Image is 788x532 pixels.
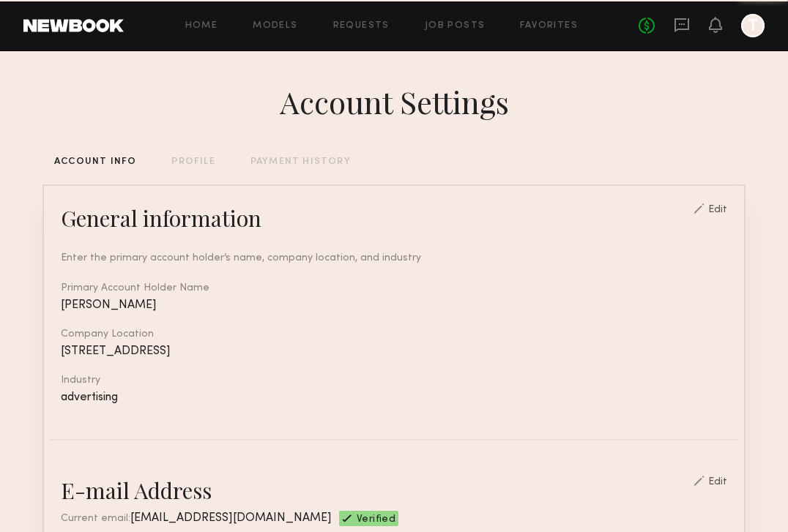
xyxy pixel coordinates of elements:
[425,21,486,31] a: Job Posts
[708,205,727,215] div: Edit
[61,299,727,312] div: [PERSON_NAME]
[253,21,297,31] a: Models
[61,345,727,358] div: [STREET_ADDRESS]
[741,14,765,37] a: T
[280,81,509,122] div: Account Settings
[250,157,351,167] div: PAYMENT HISTORY
[61,203,261,233] div: General information
[333,21,390,31] a: Requests
[520,21,578,31] a: Favorites
[61,250,727,266] div: Enter the primary account holder’s name, company location, and industry
[171,157,215,167] div: PROFILE
[61,329,727,340] div: Company Location
[708,477,727,487] div: Edit
[357,514,395,526] span: Verified
[61,391,727,404] div: advertising
[61,511,332,526] div: Current email:
[185,21,218,31] a: Home
[61,476,212,505] div: E-mail Address
[130,512,332,524] span: [EMAIL_ADDRESS][DOMAIN_NAME]
[54,157,136,167] div: ACCOUNT INFO
[61,375,727,386] div: Industry
[61,283,727,293] div: Primary Account Holder Name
